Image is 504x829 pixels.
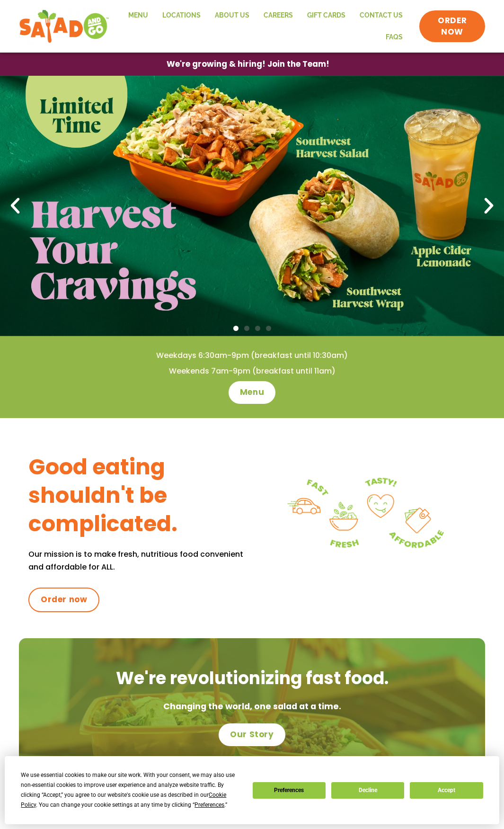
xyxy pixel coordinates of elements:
[5,196,26,216] div: Previous slide
[240,387,264,398] span: Menu
[253,782,326,799] button: Preferences
[121,5,155,27] a: Menu
[379,27,410,48] a: FAQs
[41,594,87,606] span: Order now
[255,326,260,331] span: Go to slide 3
[229,381,275,404] a: Menu
[256,5,300,27] a: Careers
[28,588,99,612] a: Order now
[28,453,252,538] h3: Good eating shouldn't be complicated.
[419,10,485,43] a: ORDER NOW
[429,15,476,38] span: ORDER NOW
[119,5,410,48] nav: Menu
[233,326,239,331] span: Go to slide 1
[410,782,483,799] button: Accept
[19,8,109,45] img: new-SAG-logo-768×292
[353,5,410,27] a: Contact Us
[155,5,208,27] a: Locations
[152,53,344,75] a: We're growing & hiring! Join the Team!
[478,196,499,216] div: Next slide
[219,723,285,746] a: Our Story
[19,350,485,361] h4: Weekdays 6:30am-9pm (breakfast until 10:30am)
[28,700,476,714] p: Changing the world, one salad at a time.
[230,729,274,740] span: Our Story
[5,756,499,824] div: Cookie Consent Prompt
[28,548,252,573] p: Our mission is to make fresh, nutritious food convenient and affordable for ALL.
[21,770,241,810] div: We use essential cookies to make our site work. With your consent, we may also use non-essential ...
[28,667,476,690] h2: We're revolutionizing fast food.
[331,782,404,799] button: Decline
[300,5,353,27] a: GIFT CARDS
[195,802,224,808] span: Preferences
[244,326,249,331] span: Go to slide 2
[19,366,485,376] h4: Weekends 7am-9pm (breakfast until 11am)
[208,5,256,27] a: About Us
[167,60,329,68] span: We're growing & hiring! Join the Team!
[266,326,271,331] span: Go to slide 4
